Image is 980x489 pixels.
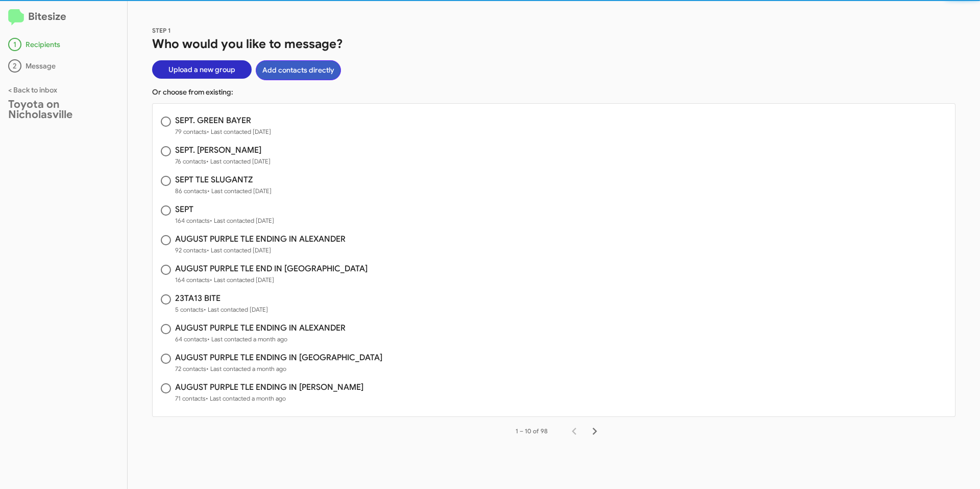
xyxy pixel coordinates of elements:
span: • Last contacted [DATE] [206,157,271,165]
span: 5 contacts [175,305,268,315]
h3: AUGUST PURPLE TLE ENDING IN [GEOGRAPHIC_DATA] [175,354,382,362]
img: logo-minimal.svg [8,9,24,26]
span: • Last contacted [DATE] [207,187,272,195]
h1: Who would you like to message? [152,36,955,52]
h3: AUGUST PURPLE TLE ENDING IN [PERSON_NAME] [175,383,363,391]
span: STEP 1 [152,27,171,34]
h3: SEPT [175,205,274,214]
span: • Last contacted a month ago [206,394,286,402]
h3: AUGUST PURPLE TLE ENDING IN ALEXANDER [175,324,346,332]
span: 92 contacts [175,245,346,255]
button: Next page [584,421,605,441]
span: 76 contacts [175,156,271,167]
h3: SEPT. GREEN BAYER [175,117,271,125]
button: Upload a new group [152,60,252,79]
span: • Last contacted [DATE] [207,246,271,254]
span: • Last contacted [DATE] [204,306,268,313]
h3: 23TA13 BITE [175,294,268,302]
div: Recipients [8,38,119,51]
h3: SEPT. [PERSON_NAME] [175,146,271,154]
span: • Last contacted [DATE] [207,128,271,135]
button: Add contacts directly [256,60,341,80]
span: 164 contacts [175,216,274,226]
p: Or choose from existing: [152,87,955,97]
h3: AUGUST PURPLE TLE END IN [GEOGRAPHIC_DATA] [175,265,367,273]
span: • Last contacted [DATE] [210,276,274,284]
span: 72 contacts [175,364,382,374]
span: 86 contacts [175,186,272,196]
h3: AUGUST PURPLE TLE ENDING IN ALEXANDER [175,235,346,243]
div: Message [8,59,119,73]
span: 71 contacts [175,393,363,404]
span: • Last contacted [DATE] [210,217,274,224]
span: 79 contacts [175,127,271,137]
span: • Last contacted a month ago [207,335,287,343]
h3: SEPT TLE SLUGANTZ [175,176,272,184]
div: 1 [8,38,21,51]
button: Previous page [564,421,584,441]
span: Upload a new group [168,60,235,79]
span: • Last contacted a month ago [206,365,286,372]
h2: Bitesize [8,9,119,26]
div: Toyota on Nicholasville [8,99,119,120]
div: 1 – 10 of 98 [516,426,548,436]
span: 164 contacts [175,275,367,285]
span: 64 contacts [175,334,346,344]
a: < Back to inbox [8,85,57,95]
div: 2 [8,59,21,73]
